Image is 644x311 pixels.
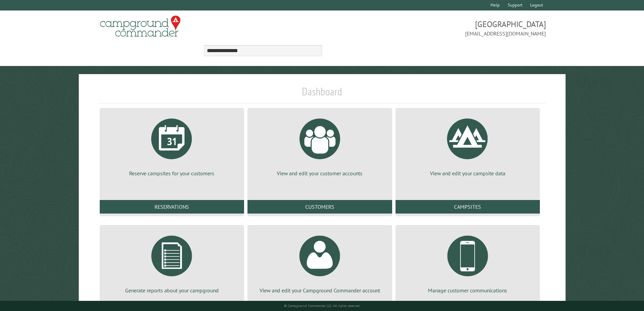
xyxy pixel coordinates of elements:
[404,230,532,294] a: Manage customer communications
[108,230,236,294] a: Generate reports about your campground
[284,304,360,308] small: © Campground Commander LLC. All rights reserved.
[256,113,384,177] a: View and edit your customer accounts
[98,13,183,40] img: Campground Commander
[404,113,532,177] a: View and edit your campsite data
[404,170,532,177] p: View and edit your campsite data
[256,170,384,177] p: View and edit your customer accounts
[396,200,540,214] a: Campsites
[256,287,384,294] p: View and edit your Campground Commander account
[98,85,546,104] h1: Dashboard
[108,287,236,294] p: Generate reports about your campground
[322,19,546,38] span: [GEOGRAPHIC_DATA] [EMAIL_ADDRESS][DOMAIN_NAME]
[108,170,236,177] p: Reserve campsites for your customers
[100,200,244,214] a: Reservations
[404,287,532,294] p: Manage customer communications
[247,200,392,214] a: Customers
[256,230,384,294] a: View and edit your Campground Commander account
[108,113,236,177] a: Reserve campsites for your customers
